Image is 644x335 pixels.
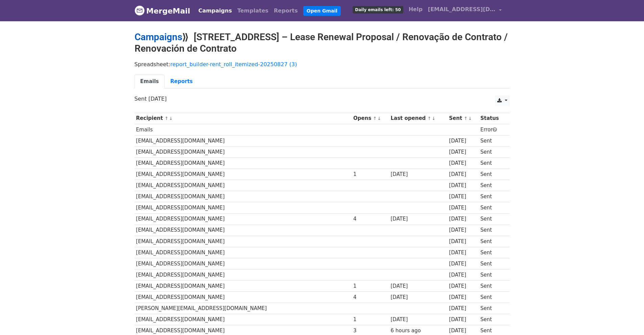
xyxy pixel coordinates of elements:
[432,116,435,121] a: ↓
[135,146,352,157] td: [EMAIL_ADDRESS][DOMAIN_NAME]
[135,191,352,202] td: [EMAIL_ADDRESS][DOMAIN_NAME]
[479,236,506,247] td: Sent
[479,303,506,314] td: Sent
[391,316,446,324] div: [DATE]
[169,116,173,121] a: ↓
[479,191,506,202] td: Sent
[449,271,477,279] div: [DATE]
[135,75,165,88] a: Emails
[196,4,235,18] a: Campaigns
[135,292,352,303] td: [EMAIL_ADDRESS][DOMAIN_NAME]
[428,5,496,14] span: [EMAIL_ADDRESS][DOMAIN_NAME]
[449,171,477,178] div: [DATE]
[135,31,182,43] a: Campaigns
[353,6,403,14] span: Daily emails left: 50
[135,213,352,225] td: [EMAIL_ADDRESS][DOMAIN_NAME]
[235,4,271,18] a: Templates
[135,95,510,102] p: Sent [DATE]
[389,113,448,124] th: Last opened
[449,193,477,201] div: [DATE]
[165,75,198,88] a: Reports
[449,316,477,324] div: [DATE]
[425,3,504,19] a: [EMAIL_ADDRESS][DOMAIN_NAME]
[449,260,477,268] div: [DATE]
[479,225,506,236] td: Sent
[352,113,389,124] th: Opens
[353,327,387,335] div: 3
[479,169,506,180] td: Sent
[479,213,506,225] td: Sent
[135,31,510,54] h2: ⟫ [STREET_ADDRESS] – Lease Renewal Proposal / Renovação de Contrato / Renovación de Contrato
[468,116,472,121] a: ↓
[271,4,301,18] a: Reports
[449,249,477,257] div: [DATE]
[610,303,644,335] iframe: Chat Widget
[391,293,446,301] div: [DATE]
[449,159,477,167] div: [DATE]
[449,226,477,234] div: [DATE]
[135,303,352,314] td: [PERSON_NAME][EMAIL_ADDRESS][DOMAIN_NAME]
[449,137,477,145] div: [DATE]
[479,180,506,191] td: Sent
[135,281,352,292] td: [EMAIL_ADDRESS][DOMAIN_NAME]
[135,247,352,258] td: [EMAIL_ADDRESS][DOMAIN_NAME]
[479,124,506,135] td: Error
[373,116,377,121] a: ↑
[479,292,506,303] td: Sent
[479,202,506,213] td: Sent
[353,171,387,178] div: 1
[135,202,352,213] td: [EMAIL_ADDRESS][DOMAIN_NAME]
[447,113,479,124] th: Sent
[377,116,381,121] a: ↓
[464,116,468,121] a: ↑
[479,258,506,269] td: Sent
[135,5,145,16] img: MergeMail logo
[479,146,506,157] td: Sent
[449,182,477,189] div: [DATE]
[391,327,446,335] div: 6 hours ago
[353,316,387,324] div: 1
[391,171,446,178] div: [DATE]
[479,314,506,325] td: Sent
[170,61,297,68] a: report_builder-rent_roll_itemized-20250827 (3)
[353,282,387,290] div: 1
[391,215,446,223] div: [DATE]
[479,158,506,169] td: Sent
[406,3,425,16] a: Help
[135,4,190,18] a: MergeMail
[135,158,352,169] td: [EMAIL_ADDRESS][DOMAIN_NAME]
[165,116,168,121] a: ↑
[135,169,352,180] td: [EMAIL_ADDRESS][DOMAIN_NAME]
[353,293,387,301] div: 4
[479,135,506,146] td: Sent
[353,215,387,223] div: 4
[449,238,477,246] div: [DATE]
[350,3,406,16] a: Daily emails left: 50
[135,314,352,325] td: [EMAIL_ADDRESS][DOMAIN_NAME]
[449,305,477,312] div: [DATE]
[449,204,477,212] div: [DATE]
[479,113,506,124] th: Status
[135,124,352,135] td: Emails
[135,258,352,269] td: [EMAIL_ADDRESS][DOMAIN_NAME]
[303,6,341,16] a: Open Gmail
[391,282,446,290] div: [DATE]
[135,225,352,236] td: [EMAIL_ADDRESS][DOMAIN_NAME]
[135,61,510,68] p: Spreadsheet:
[135,269,352,281] td: [EMAIL_ADDRESS][DOMAIN_NAME]
[135,113,352,124] th: Recipient
[479,247,506,258] td: Sent
[479,269,506,281] td: Sent
[428,116,431,121] a: ↑
[449,148,477,156] div: [DATE]
[449,293,477,301] div: [DATE]
[449,215,477,223] div: [DATE]
[449,327,477,335] div: [DATE]
[135,135,352,146] td: [EMAIL_ADDRESS][DOMAIN_NAME]
[479,281,506,292] td: Sent
[449,282,477,290] div: [DATE]
[135,236,352,247] td: [EMAIL_ADDRESS][DOMAIN_NAME]
[135,180,352,191] td: [EMAIL_ADDRESS][DOMAIN_NAME]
